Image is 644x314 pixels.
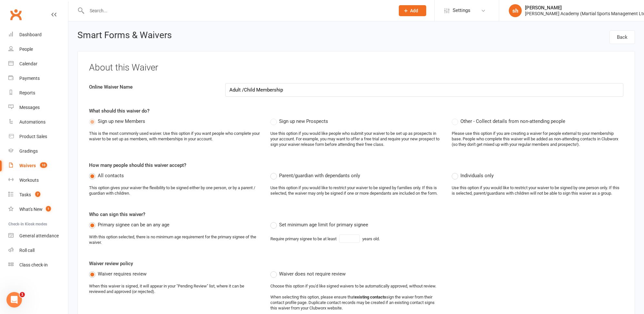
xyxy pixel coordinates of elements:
[8,188,68,202] a: Tasks 7
[19,90,35,95] div: Reports
[410,8,418,13] span: Add
[8,100,68,115] a: Messages
[19,248,35,253] div: Roll call
[399,5,426,16] button: Add
[46,206,51,211] span: 1
[84,83,220,91] label: Online Waiver Name
[19,47,33,52] div: People
[8,243,68,258] a: Roll call
[89,185,261,196] div: This option gives your waiver the flexibility to be signed either by one person, or by a parent /...
[85,6,390,15] input: Search...
[8,6,24,23] a: Clubworx
[19,105,40,110] div: Messages
[8,173,68,188] a: Workouts
[19,233,59,238] div: General attendance
[279,172,360,179] span: Parent/guardian with dependants only
[98,270,146,277] span: Waiver requires review
[8,129,68,144] a: Product Sales
[20,292,25,297] span: 1
[8,42,68,57] a: People
[19,207,43,212] div: What's New
[8,202,68,217] a: What's New1
[270,284,442,311] div: Choose this option if you'd like signed waivers to be automatically approved, without review. Whe...
[89,234,261,245] div: With this option selected, there is no minimum age requirement for the primary signee of the waiver.
[19,148,38,154] div: Gradings
[8,144,68,158] a: Gradings
[452,185,623,196] div: Use this option if you would like to restrict your waiver to be signed by one person only. If thi...
[98,172,124,179] span: All contacts
[89,284,261,295] div: When this waiver is signed, it will appear in your "Pending Review" list, where it can be reviewe...
[8,57,68,71] a: Calendar
[270,234,380,243] div: Require primary signee to be at least years old.
[98,221,169,228] span: Primary signee can be an any age
[89,161,186,169] label: How many people should this waiver accept?
[40,162,47,168] span: 10
[279,117,328,124] span: Sign up new Prospects
[509,4,522,17] div: sh
[77,30,172,42] h2: Smart Forms & Waivers
[8,86,68,100] a: Reports
[270,131,442,147] div: Use this option if you would like people who submit your waiver to be set up as prospects in your...
[279,221,368,228] span: Set minimum age limit for primary signee
[270,185,442,196] div: Use this option if you would like to restrict your waiver to be signed by families only. If this ...
[19,192,31,197] div: Tasks
[98,117,145,124] span: Sign up new Members
[89,63,623,73] h3: About this Waiver
[8,229,68,243] a: General attendance kiosk mode
[452,131,623,147] div: Please use this option if you are creating a waiver for people external to your membership base. ...
[89,107,149,115] label: What should this waiver do?
[8,71,68,86] a: Payments
[19,262,48,267] div: Class check-in
[35,191,40,197] span: 7
[19,134,47,139] div: Product Sales
[19,61,37,66] div: Calendar
[19,76,40,81] div: Payments
[19,119,45,125] div: Automations
[8,158,68,173] a: Waivers 10
[453,3,470,18] span: Settings
[19,163,36,168] div: Waivers
[279,270,346,277] span: Waiver does not require review
[8,27,68,42] a: Dashboard
[460,172,494,179] span: Individuals only
[89,260,133,267] label: Waiver review policy
[8,258,68,272] a: Class kiosk mode
[6,292,22,308] iframe: Intercom live chat
[89,211,145,218] label: Who can sign this waiver?
[460,117,565,124] span: Other - Collect details from non-attending people
[355,295,386,299] strong: existing contacts
[609,30,635,44] a: Back
[19,178,39,183] div: Workouts
[19,32,42,37] div: Dashboard
[89,131,261,142] div: This is the most commonly used waiver. Use this option if you want people who complete your waive...
[8,115,68,129] a: Automations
